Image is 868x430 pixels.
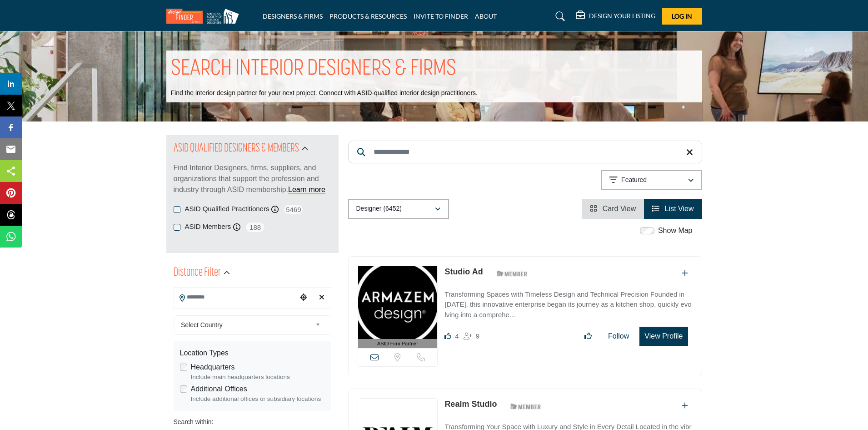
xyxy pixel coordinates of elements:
p: Realm Studio [444,398,497,410]
button: Like listing [579,327,598,345]
span: List View [665,205,694,212]
a: View List [652,205,693,212]
img: ASID Members Badge Icon [505,400,546,412]
input: Search Keyword [348,141,702,163]
a: ABOUT [475,12,497,20]
span: Log In [672,12,692,20]
div: DESIGN YOUR LISTING [576,11,655,22]
a: DESIGNERS & FIRMS [263,12,323,20]
img: Site Logo [166,9,244,24]
h2: Distance Filter [174,265,221,281]
p: Find Interior Designers, firms, suppliers, and organizations that support the profession and indu... [174,162,331,195]
span: ASID Firm Partner [377,340,418,348]
label: ASID Qualified Practitioners [185,204,269,214]
div: Search within: [174,417,331,427]
img: Studio Ad [358,266,438,339]
label: Additional Offices [191,384,247,395]
div: Followers [464,331,479,342]
p: Studio Ad [444,266,483,278]
button: View Profile [639,327,688,346]
p: Featured [621,176,647,185]
input: ASID Members checkbox [174,224,180,231]
label: ASID Members [185,222,231,232]
li: Card View [582,199,644,219]
div: Include main headquarters locations [191,373,325,382]
a: INVITE TO FINDER [414,12,468,20]
button: Featured [601,170,702,190]
a: Studio Ad [444,267,483,276]
span: 9 [476,332,479,340]
i: Likes [444,333,451,339]
span: 4 [455,332,459,340]
input: Search Location [174,288,297,306]
p: Transforming Spaces with Timeless Design and Technical Precision Founded in [DATE], this innovati... [444,289,692,320]
a: Search [547,9,571,24]
h2: ASID QUALIFIED DESIGNERS & MEMBERS [174,141,299,157]
h5: DESIGN YOUR LISTING [589,12,655,20]
span: 188 [245,222,265,233]
label: Show Map [658,225,693,236]
div: Location Types [180,348,325,359]
li: List View [644,199,702,219]
div: Include additional offices or subsidiary locations [191,395,325,404]
span: Select Country [181,319,312,330]
p: Find the interior design partner for your next project. Connect with ASID-qualified interior desi... [171,89,478,98]
button: Follow [602,327,635,345]
div: Choose your current location [297,288,310,308]
span: 5469 [283,204,304,215]
a: Transforming Spaces with Timeless Design and Technical Precision Founded in [DATE], this innovati... [444,284,692,320]
div: Clear search location [315,288,329,308]
a: Realm Studio [444,400,497,409]
button: Log In [662,8,702,25]
a: ASID Firm Partner [358,266,438,349]
h1: SEARCH INTERIOR DESIGNERS & FIRMS [171,55,456,83]
p: Designer (6452) [356,204,402,213]
a: Add To List [682,402,688,410]
a: View Card [590,205,636,212]
img: ASID Members Badge Icon [492,268,533,279]
a: PRODUCTS & RESOURCES [329,12,407,20]
a: Add To List [682,269,688,277]
label: Headquarters [191,362,235,373]
button: Designer (6452) [348,199,449,219]
input: ASID Qualified Practitioners checkbox [174,206,180,213]
span: Card View [603,205,636,212]
a: Learn more [288,186,325,193]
